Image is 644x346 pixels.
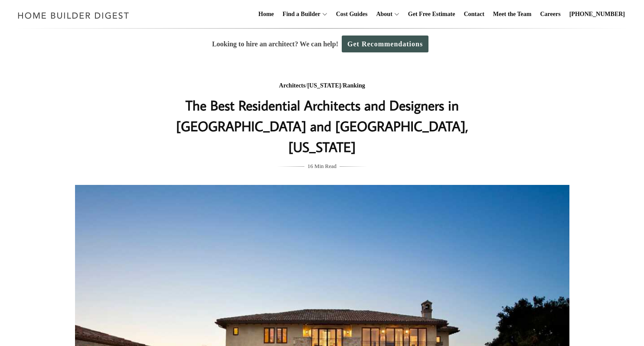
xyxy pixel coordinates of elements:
[307,82,341,89] a: [US_STATE]
[14,7,133,24] img: Home Builder Digest
[373,0,392,28] a: About
[307,162,337,171] span: 16 Min Read
[460,0,487,28] a: Contact
[255,0,278,28] a: Home
[279,82,305,89] a: Architects
[537,0,564,28] a: Careers
[343,82,365,89] a: Ranking
[490,0,535,28] a: Meet the Team
[405,0,459,28] a: Get Free Estimate
[333,0,371,28] a: Cost Guides
[149,95,495,157] h1: The Best Residential Architects and Designers in [GEOGRAPHIC_DATA] and [GEOGRAPHIC_DATA], [US_STATE]
[342,36,428,52] a: Get Recommendations
[149,81,495,91] div: / /
[279,0,320,28] a: Find a Builder
[566,0,628,28] a: [PHONE_NUMBER]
